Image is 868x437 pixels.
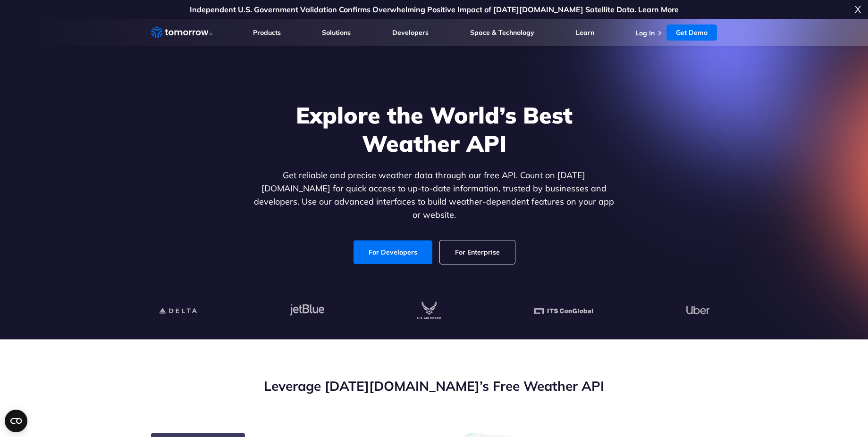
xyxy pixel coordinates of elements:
p: Get reliable and precise weather data through our free API. Count on [DATE][DOMAIN_NAME] for quic... [252,169,616,222]
h2: Leverage [DATE][DOMAIN_NAME]’s Free Weather API [151,377,717,395]
a: Learn [576,28,594,37]
a: Independent U.S. Government Validation Confirms Overwhelming Positive Impact of [DATE][DOMAIN_NAM... [190,5,679,14]
a: Space & Technology [470,28,534,37]
a: Solutions [322,28,351,37]
a: Log In [635,29,655,37]
a: Get Demo [666,25,717,41]
a: For Developers [354,240,432,264]
h1: Explore the World’s Best Weather API [252,101,616,157]
a: Home link [151,25,212,40]
a: Products [253,28,281,37]
a: Developers [392,28,429,37]
button: Open CMP widget [5,410,27,432]
a: For Enterprise [440,240,515,264]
